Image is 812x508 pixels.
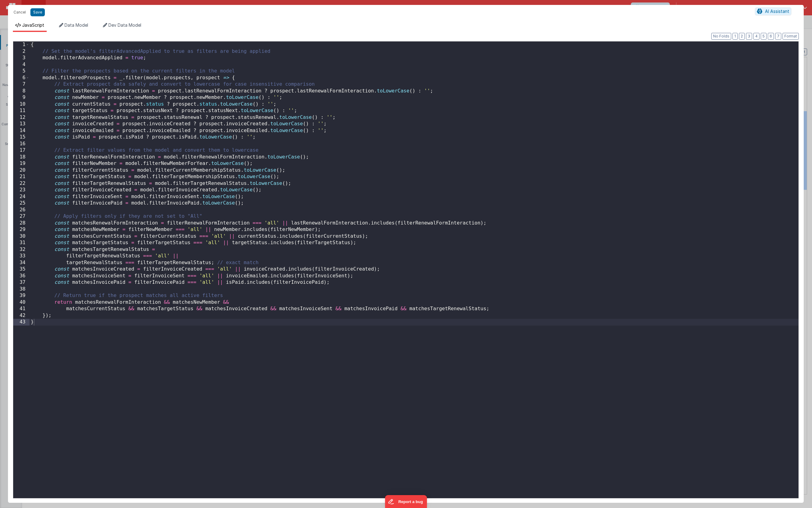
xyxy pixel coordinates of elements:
span: Data Model [64,22,88,28]
div: 14 [13,127,29,134]
div: 1 [13,41,29,48]
div: 24 [13,193,29,200]
div: 17 [13,147,29,154]
div: 39 [13,292,29,299]
div: 19 [13,160,29,167]
button: 1 [732,33,738,40]
div: 37 [13,279,29,286]
button: 5 [761,33,767,40]
div: 21 [13,174,29,180]
span: JavaScript [22,22,44,28]
button: AI Assistant [755,7,791,15]
iframe: Marker.io feedback button [385,495,427,508]
button: 2 [739,33,745,40]
div: 20 [13,167,29,174]
div: 18 [13,154,29,161]
div: 25 [13,200,29,207]
span: Dev Data Model [108,22,141,28]
div: 30 [13,233,29,240]
div: 9 [13,94,29,101]
div: 10 [13,101,29,108]
button: 7 [775,33,781,40]
div: 32 [13,246,29,253]
div: 15 [13,134,29,141]
div: 2 [13,48,29,55]
div: 11 [13,107,29,114]
div: 6 [13,75,29,81]
div: 41 [13,306,29,312]
div: 34 [13,260,29,266]
div: 16 [13,141,29,147]
button: No Folds [711,33,731,40]
button: Cancel [10,8,29,17]
div: 43 [13,319,29,326]
div: 27 [13,213,29,220]
div: 38 [13,286,29,293]
span: AI Assistant [765,9,789,14]
div: 31 [13,240,29,246]
div: 29 [13,226,29,233]
div: 3 [13,55,29,61]
div: 36 [13,273,29,279]
div: 22 [13,180,29,187]
div: 12 [13,114,29,121]
div: 33 [13,253,29,260]
div: 5 [13,68,29,75]
div: 26 [13,207,29,213]
div: 4 [13,61,29,68]
div: 28 [13,220,29,227]
div: 40 [13,299,29,306]
div: 23 [13,187,29,193]
button: Format [783,33,799,40]
button: 3 [746,33,752,40]
div: 8 [13,88,29,95]
div: 42 [13,312,29,319]
button: 6 [768,33,774,40]
div: 35 [13,266,29,273]
div: 13 [13,121,29,127]
div: 7 [13,81,29,88]
button: Save [30,8,45,16]
button: 4 [753,33,759,40]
